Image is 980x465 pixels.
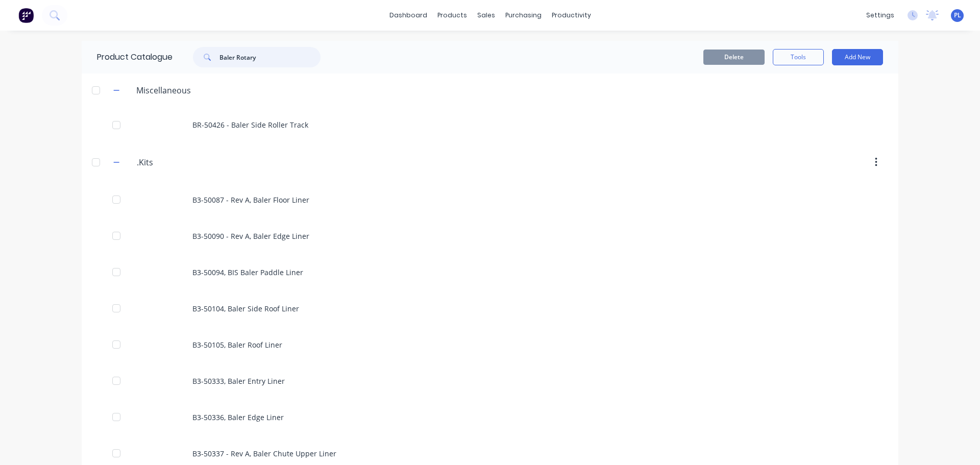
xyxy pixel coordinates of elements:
img: Factory [18,8,34,23]
div: products [432,8,472,23]
div: B3-50104, Baler Side Roof Liner [82,290,898,327]
div: sales [472,8,500,23]
a: dashboard [384,8,432,23]
span: PL [954,11,961,20]
div: Product Catalogue [82,41,173,74]
div: settings [861,8,899,23]
div: B3-50094, BIS Baler Paddle Liner [82,254,898,290]
div: productivity [547,8,596,23]
div: BR-50426 - Baler Side Roller Track [82,107,898,143]
button: Add New [832,49,883,65]
div: Miscellaneous [128,84,199,96]
div: B3-50087 - Rev A, Baler Floor Liner [82,182,898,218]
div: B3-50105, Baler Roof Liner [82,327,898,363]
div: B3-50333, Baler Entry Liner [82,363,898,399]
button: Tools [773,49,824,65]
input: Search... [219,47,321,67]
div: B3-50090 - Rev A, Baler Edge Liner [82,218,898,254]
div: B3-50336, Baler Edge Liner [82,399,898,435]
button: Delete [703,50,765,65]
div: purchasing [500,8,547,23]
input: Enter category name [137,156,258,168]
